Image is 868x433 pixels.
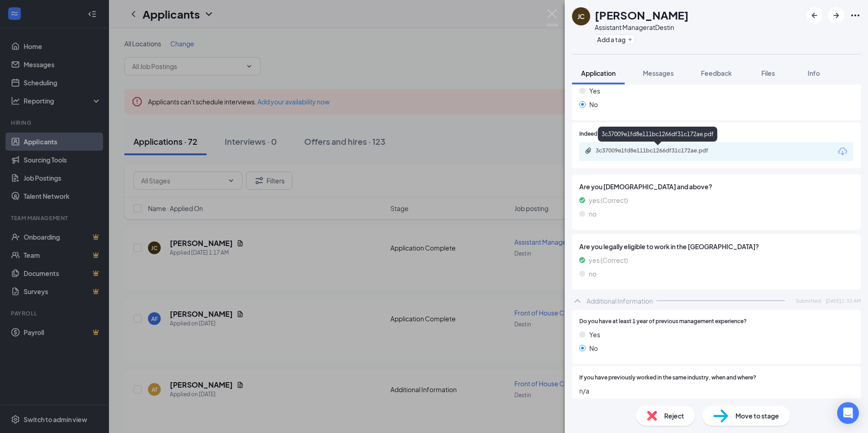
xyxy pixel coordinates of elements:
div: 3c37009e1fd8e111bc1266df31c172ae.pdf [596,147,723,154]
h1: [PERSON_NAME] [595,7,689,23]
svg: Paperclip [585,147,592,154]
span: Feedback [701,69,732,77]
span: Move to stage [735,411,779,421]
span: n/a [579,386,853,396]
span: Are you [DEMOGRAPHIC_DATA] and above? [579,182,853,192]
span: If you have previously worked in the same industry, when and where? [579,374,756,382]
span: yes (Correct) [589,255,628,265]
span: Yes [589,86,600,96]
span: [DATE] 1:33 AM [826,297,861,305]
button: PlusAdd a tag [595,34,635,44]
span: yes (Correct) [589,195,628,205]
button: ArrowLeftNew [806,7,823,24]
div: Open Intercom Messenger [837,402,859,424]
span: Yes [589,330,600,340]
span: Info [808,69,820,77]
div: JC [577,12,585,21]
svg: Plus [627,37,633,42]
span: no [589,269,597,279]
span: No [589,99,598,109]
div: Assistant Manager at Destin [595,23,689,32]
a: Paperclip3c37009e1fd8e111bc1266df31c172ae.pdf [585,147,732,156]
div: Additional Information [587,296,653,305]
svg: ChevronUp [572,295,583,306]
span: Do you have at least 1 year of previous management experience? [579,317,747,326]
span: No [589,343,598,353]
span: Reject [664,411,684,421]
button: ArrowRight [828,7,844,24]
svg: Download [837,146,848,157]
span: Application [581,69,616,77]
span: Messages [643,69,674,77]
span: Are you legally eligible to work in the [GEOGRAPHIC_DATA]? [579,241,853,251]
span: no [589,209,597,219]
span: Files [761,69,775,77]
div: 3c37009e1fd8e111bc1266df31c172ae.pdf [598,127,717,142]
svg: ArrowRight [831,10,842,21]
span: Indeed Resume [579,130,619,138]
svg: ArrowLeftNew [809,10,820,21]
span: Submitted: [796,297,822,305]
svg: Ellipses [850,10,861,21]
